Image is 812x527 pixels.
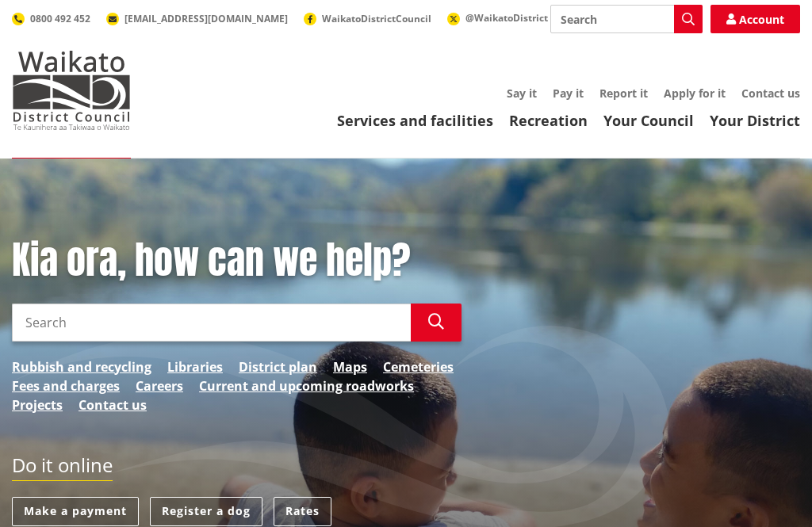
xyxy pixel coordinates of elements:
a: 0800 492 452 [12,12,90,25]
a: Careers [136,376,183,395]
a: District plan [239,357,317,376]
a: Rubbish and recycling [12,357,151,376]
a: Cemeteries [383,357,454,376]
a: Pay it [553,86,584,101]
a: Libraries [167,357,223,376]
a: Fees and charges [12,376,120,395]
a: [EMAIL_ADDRESS][DOMAIN_NAME] [106,12,288,25]
a: WaikatoDistrictCouncil [304,12,431,25]
span: WaikatoDistrictCouncil [322,12,431,25]
a: Recreation [509,111,588,130]
input: Search input [550,5,703,33]
a: Your Council [603,111,694,130]
a: Rates [274,497,331,526]
span: @WaikatoDistrict [465,11,548,25]
a: Maps [333,357,367,376]
a: Current and upcoming roadworks [199,376,414,395]
a: @WaikatoDistrict [447,11,548,25]
a: Make a payment [12,497,139,526]
img: Waikato District Council - Te Kaunihera aa Takiwaa o Waikato [12,51,131,130]
h1: Kia ora, how can we help? [12,238,462,284]
a: Your District [710,111,800,130]
input: Search input [12,304,411,342]
a: Projects [12,395,63,414]
a: Contact us [79,395,147,414]
h2: Do it online [12,454,113,482]
a: Services and facilities [337,111,493,130]
a: Report it [599,86,648,101]
a: Register a dog [150,497,262,526]
a: Apply for it [664,86,726,101]
a: Account [710,5,800,33]
span: [EMAIL_ADDRESS][DOMAIN_NAME] [124,12,288,25]
a: Say it [507,86,537,101]
span: 0800 492 452 [30,12,90,25]
a: Contact us [741,86,800,101]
